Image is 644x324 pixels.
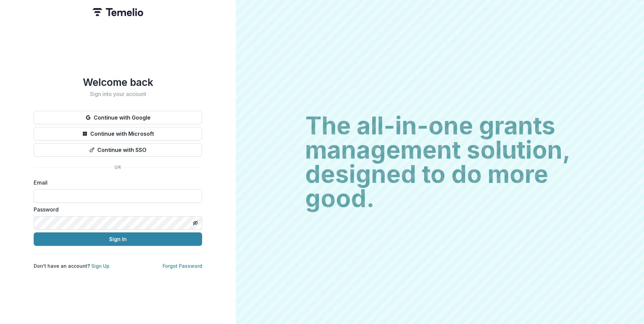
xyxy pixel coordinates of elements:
h1: Welcome back [34,76,202,88]
button: Continue with SSO [34,143,202,157]
a: Forgot Password [163,263,202,269]
button: Continue with Microsoft [34,127,202,140]
h2: Sign into your account [34,91,202,97]
button: Sign In [34,232,202,246]
button: Toggle password visibility [190,218,201,228]
label: Password [34,205,198,214]
p: Don't have an account? [34,262,109,269]
button: Continue with Google [34,111,202,124]
a: Sign Up [91,263,109,269]
img: Temelio [93,8,143,16]
label: Email [34,179,198,187]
